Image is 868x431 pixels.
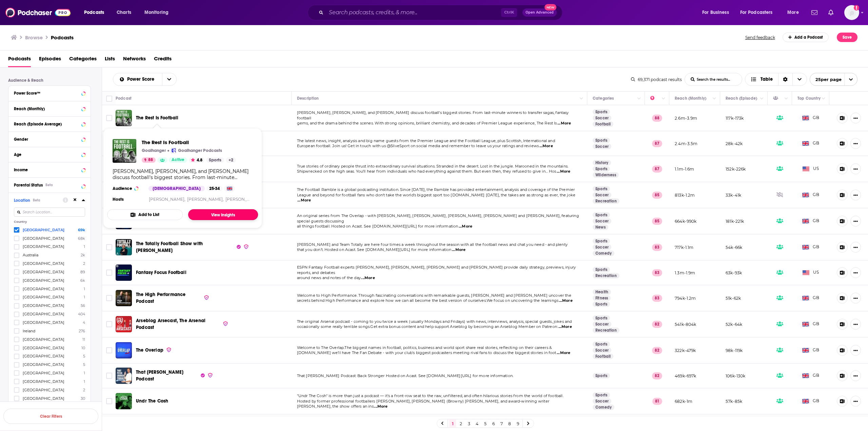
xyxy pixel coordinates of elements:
[850,190,861,200] button: Show More Button
[522,8,557,17] button: Open AdvancedNew
[652,321,662,328] p: 82
[758,95,766,103] button: Column Actions
[25,34,43,41] h3: Browse
[745,73,807,86] button: Choose View
[14,183,43,188] span: Parental Status
[810,74,842,85] span: 25 per page
[113,73,177,86] h2: Choose List sort
[675,244,694,250] p: 717k-1.1m
[297,213,579,223] span: An original series from The Overlap - with [PERSON_NAME], [PERSON_NAME], [PERSON_NAME], [PERSON_N...
[187,197,224,202] a: [PERSON_NAME],
[726,94,757,102] div: Reach (Episode)
[803,165,819,172] span: US
[802,218,819,224] span: GB
[850,267,861,278] button: Show More Button
[652,269,662,276] p: 83
[204,295,209,300] img: verified Badge
[297,224,458,229] span: all things football. Hosted on Acast. See [DOMAIN_NAME][URL] for more information
[23,312,64,316] span: [GEOGRAPHIC_DATA]
[79,7,113,18] button: open menu
[84,287,85,291] span: 1
[593,267,610,272] a: Sports
[593,341,610,347] a: Sports
[743,35,777,40] button: Send feedback
[702,8,729,17] span: For Business
[850,370,861,381] button: Show More Button
[726,141,743,146] p: 28k-42k
[84,8,104,17] span: Podcasts
[297,169,556,174] span: Shipwrecked on the high seas. You'll hear from individuals who had everything against them. But e...
[171,148,222,153] a: Goalhanger PodcastsGoalhanger Podcasts
[809,7,820,18] a: Show notifications dropdown
[127,77,157,82] span: Power Score
[113,186,143,191] h3: Audience
[226,157,236,163] a: +2
[675,166,694,172] p: 1.1m-1.6m
[116,265,132,281] img: Fantasy Focus Football
[14,122,79,126] div: Reach (Episode Average)
[116,290,132,306] a: The High Performance Podcast
[631,77,682,82] div: 69,371 podcast results
[810,73,857,86] button: open menu
[116,393,132,409] a: Undr The Cosh
[116,94,132,102] div: Podcast
[5,6,71,19] img: Podchaser - Follow, Share and Rate Podcasts
[136,241,203,253] span: The Totally Football Show with [PERSON_NAME]
[123,53,146,67] span: Networks
[593,121,613,127] a: Football
[593,373,610,378] a: Sports
[136,318,205,330] span: Arseblog Arsecast, The Arsenal Podcast
[148,157,153,163] span: 88
[449,419,456,428] a: 1
[8,78,91,83] p: Audience & Reach
[826,7,836,18] a: Show notifications dropdown
[850,242,861,253] button: Show More Button
[14,165,85,174] button: Income
[14,91,79,96] div: Power Score™
[850,293,861,303] button: Show More Button
[501,8,517,17] span: Ctrl K
[593,251,614,256] a: Comedy
[297,94,319,102] div: Description
[474,419,480,428] a: 4
[172,157,184,163] span: Active
[783,7,807,18] button: open menu
[652,165,662,172] p: 87
[559,298,573,303] span: ...More
[593,192,611,198] a: Soccer
[149,186,205,191] div: [DEMOGRAPHIC_DATA]
[459,224,472,229] span: ...More
[593,348,611,353] a: Soccer
[208,372,213,378] img: verified Badge
[726,244,742,250] p: 54k-66k
[297,138,555,143] span: The latest news, insight, analysis and big name guests from the Premier League and the Football L...
[33,198,40,202] div: Beta
[154,53,172,67] a: Credits
[106,270,112,276] span: Toggle select row
[297,293,571,298] span: Welcome to High Performance. Through fascinating conversations with remarkable guests, [PERSON_NA...
[116,316,132,332] a: Arseblog Arsecast, The Arsenal Podcast
[189,157,204,163] button: 4.8
[116,368,132,384] img: That Peter Crouch Podcast
[850,113,861,123] button: Show More Button
[361,275,375,281] span: ...More
[726,115,744,121] p: 117k-173k
[675,94,706,102] div: Reach (Monthly)
[136,270,186,275] span: Fantasy Focus Football
[3,409,98,424] button: Clear Filters
[850,319,861,330] button: Show More Button
[23,320,64,325] span: [GEOGRAPHIC_DATA]
[106,244,112,250] span: Toggle select row
[14,196,63,204] button: LocationBeta
[297,298,559,303] span: secrets behind High Performance and explore how we can all become the best version of ourselves.W...
[526,11,554,14] span: Open Advanced
[593,301,610,307] a: Sports
[675,295,696,301] p: 794k-1.2m
[105,53,115,67] a: Lists
[802,192,819,198] span: GB
[593,405,614,410] a: Comedy
[558,324,572,330] span: ...More
[14,150,85,158] button: Age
